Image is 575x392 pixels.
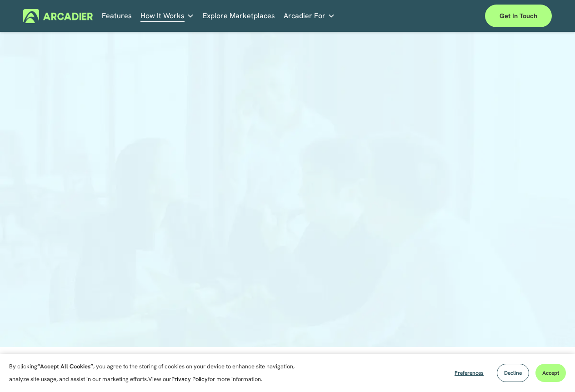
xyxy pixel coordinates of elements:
[171,375,208,383] a: Privacy Policy
[448,364,490,382] button: Preferences
[140,9,194,23] a: folder dropdown
[542,369,559,377] span: Accept
[203,9,275,23] a: Explore Marketplaces
[284,9,335,23] a: folder dropdown
[23,9,93,23] img: Arcadier
[37,362,93,370] strong: “Accept All Cookies”
[140,10,185,22] span: How It Works
[455,369,484,377] span: Preferences
[535,364,566,382] button: Accept
[504,369,522,377] span: Decline
[485,5,552,27] a: Get in touch
[102,9,132,23] a: Features
[497,364,529,382] button: Decline
[9,360,305,386] p: By clicking , you agree to the storing of cookies on your device to enhance site navigation, anal...
[284,10,325,22] span: Arcadier For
